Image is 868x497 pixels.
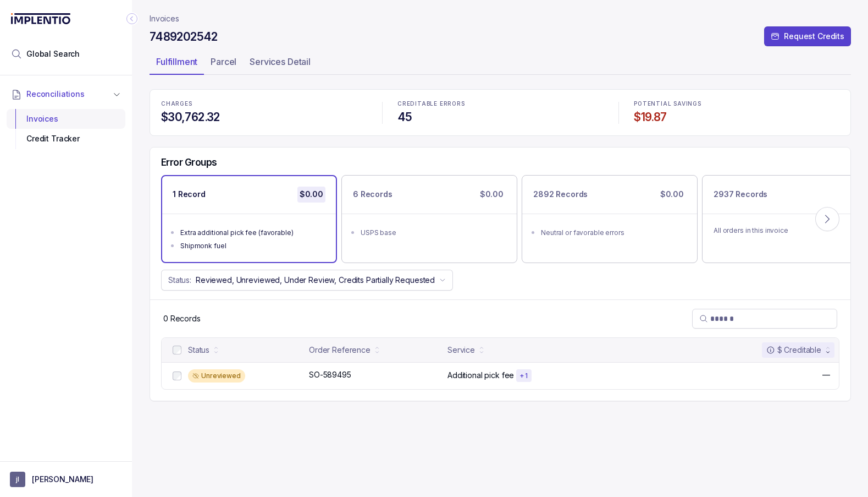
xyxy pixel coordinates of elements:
[150,53,204,75] li: Tab Fulfillment
[309,345,371,356] div: Order Reference
[161,101,367,107] p: CHARGES
[150,13,179,24] a: Invoices
[180,241,324,252] div: Shipmonk fuel
[519,372,528,380] p: + 1
[361,227,505,238] div: USPS base
[211,55,236,68] p: Parcel
[309,369,351,380] p: SO-589495
[397,101,603,107] p: CREDITABLE ERRORS
[15,129,117,149] div: Credit Tracker
[173,346,181,354] input: checkbox-checkbox
[784,31,844,42] p: Request Credits
[156,55,197,68] p: Fulfillment
[161,110,367,125] h4: $30,762.32
[188,369,245,383] div: Unreviewed
[447,345,475,356] div: Service
[714,225,866,236] p: All orders in this invoice
[173,189,206,200] p: 1 Record
[168,275,191,286] p: Status:
[764,26,851,46] button: Request Credits
[243,53,317,75] li: Tab Services Detail
[32,474,93,485] p: [PERSON_NAME]
[478,187,506,202] p: $0.00
[634,110,839,125] h4: $19.87
[714,189,767,200] p: 2937 Records
[150,53,851,75] ul: Tab Group
[125,12,139,25] div: Collapse Icon
[634,101,839,107] p: POTENTIAL SAVINGS
[10,472,25,487] span: User initials
[541,227,685,238] div: Neutral or favorable errors
[297,187,325,202] p: $0.00
[196,275,435,286] p: Reviewed, Unreviewed, Under Review, Credits Partially Requested
[397,110,603,125] h4: 45
[150,13,179,24] nav: breadcrumb
[7,82,125,106] button: Reconciliations
[10,472,122,487] button: User initials[PERSON_NAME]
[188,345,209,356] div: Status
[26,89,85,100] span: Reconciliations
[766,345,821,356] div: $ Creditable
[150,29,218,45] h4: 7489202542
[353,189,392,200] p: 6 Records
[163,313,201,324] p: 0 Records
[658,187,686,202] p: $0.00
[822,369,830,380] p: —
[173,372,181,380] input: checkbox-checkbox
[180,227,324,238] div: Extra additional pick fee (favorable)
[26,48,80,59] span: Global Search
[533,189,588,200] p: 2892 Records
[161,270,453,291] button: Status:Reviewed, Unreviewed, Under Review, Credits Partially Requested
[447,370,514,381] p: Additional pick fee
[15,109,117,129] div: Invoices
[7,107,125,151] div: Reconciliations
[250,55,311,68] p: Services Detail
[163,313,201,324] div: Remaining page entries
[161,156,217,168] h5: Error Groups
[204,53,243,75] li: Tab Parcel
